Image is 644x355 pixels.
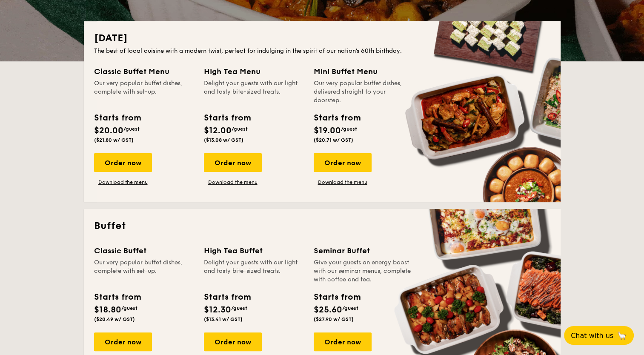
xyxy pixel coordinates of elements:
span: ($27.90 w/ GST) [314,316,354,322]
div: Starts from [314,291,360,303]
span: ($20.71 w/ GST) [314,137,353,143]
div: Starts from [204,291,250,303]
div: Starts from [314,112,360,124]
div: Order now [204,153,262,172]
span: $20.00 [94,126,123,136]
div: The best of local cuisine with a modern twist, perfect for indulging in the spirit of our nation’... [94,47,550,55]
div: Order now [314,153,372,172]
span: /guest [231,305,247,311]
div: Give your guests an energy boost with our seminar menus, complete with coffee and tea. [314,258,413,284]
div: Classic Buffet Menu [94,66,194,77]
div: Order now [94,153,152,172]
a: Download the menu [204,179,262,186]
span: ($13.08 w/ GST) [204,137,243,143]
span: $19.00 [314,126,341,136]
div: Our very popular buffet dishes, complete with set-up. [94,79,194,105]
span: ($21.80 w/ GST) [94,137,134,143]
span: /guest [121,305,137,311]
span: 🦙 [617,331,627,341]
span: ($20.49 w/ GST) [94,316,135,322]
div: Starts from [94,112,140,124]
div: Starts from [94,291,140,303]
span: /guest [232,126,248,132]
div: High Tea Menu [204,66,303,77]
button: Chat with us🦙 [564,326,634,345]
span: $18.80 [94,305,121,315]
h2: Buffet [94,219,550,233]
a: Download the menu [94,179,152,186]
div: Delight your guests with our light and tasty bite-sized treats. [204,258,303,284]
div: Our very popular buffet dishes, complete with set-up. [94,258,194,284]
span: Chat with us [571,332,613,340]
h2: [DATE] [94,31,550,45]
span: $12.30 [204,305,231,315]
span: /guest [123,126,140,132]
div: Our very popular buffet dishes, delivered straight to your doorstep. [314,79,413,105]
span: $12.00 [204,126,232,136]
div: High Tea Buffet [204,245,303,257]
div: Order now [204,332,262,351]
div: Classic Buffet [94,245,194,257]
div: Order now [314,332,372,351]
div: Delight your guests with our light and tasty bite-sized treats. [204,79,303,105]
div: Seminar Buffet [314,245,413,257]
div: Mini Buffet Menu [314,66,413,77]
span: $25.60 [314,305,342,315]
a: Download the menu [314,179,372,186]
span: /guest [341,126,357,132]
span: ($13.41 w/ GST) [204,316,243,322]
div: Starts from [204,112,250,124]
span: /guest [342,305,358,311]
div: Order now [94,332,152,351]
